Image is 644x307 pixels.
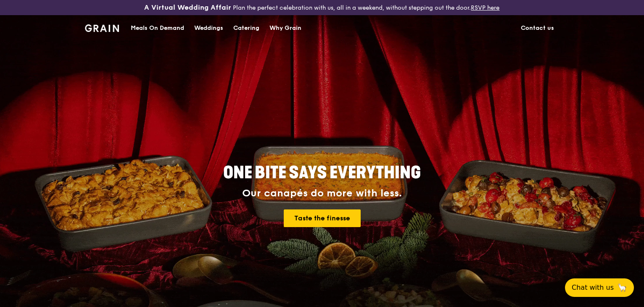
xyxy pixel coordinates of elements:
a: Contact us [516,16,559,41]
a: Catering [228,16,264,41]
div: Why Grain [269,16,301,41]
div: Our canapés do more with less. [171,188,473,199]
div: Catering [233,16,259,41]
div: Weddings [194,16,223,41]
span: Chat with us [572,283,614,293]
a: GrainGrain [85,15,119,40]
img: Grain [85,24,119,32]
a: Why Grain [264,16,306,41]
a: RSVP here [471,4,499,11]
button: Chat with us🦙 [565,278,634,297]
span: ONE BITE SAYS EVERYTHING [223,163,421,183]
div: Meals On Demand [131,16,184,41]
div: Plan the perfect celebration with us, all in a weekend, without stepping out the door. [107,3,536,12]
a: Taste the finesse [284,209,361,227]
h3: A Virtual Wedding Affair [144,3,231,12]
a: Weddings [189,16,228,41]
span: 🦙 [617,283,627,293]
